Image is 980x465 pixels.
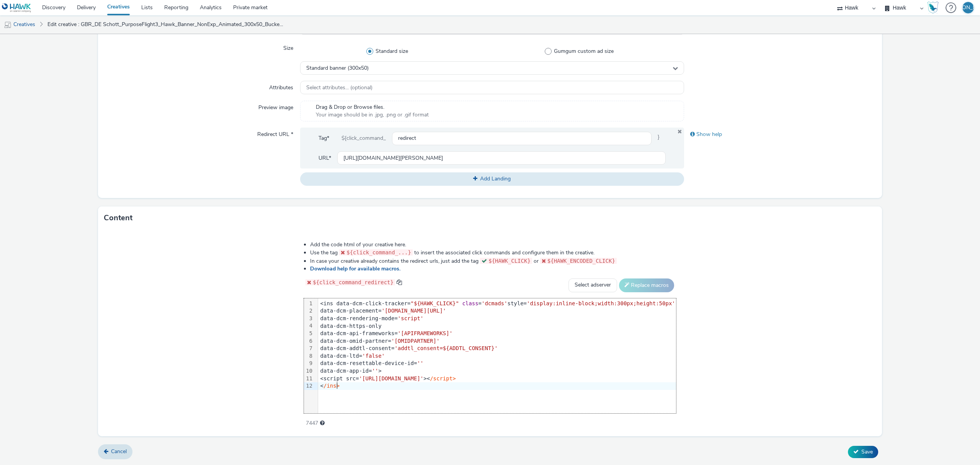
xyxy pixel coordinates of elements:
span: "${HAWK_CLICK}" [411,300,459,306]
span: Select attributes... (optional) [306,85,372,91]
div: 3 [304,315,314,323]
h3: Content [104,212,132,224]
li: Add the code html of your creative here. [310,241,676,249]
div: 2 [304,307,314,315]
span: '[OMIDPARTNER]' [391,338,439,344]
span: class [462,300,478,306]
span: 'script' [398,315,423,321]
div: data-dcm-https-only [318,323,676,330]
div: data-dcm-addtl-consent= [318,345,676,352]
a: Hawk Academy [927,2,942,14]
label: Attributes [266,81,296,92]
span: '[DOMAIN_NAME][URL]' [382,308,446,314]
label: Size [280,41,296,52]
span: Standard banner (300x50) [306,65,369,72]
span: 7447 [306,419,318,427]
span: Add Landing [480,175,511,182]
span: 'false' [362,353,385,359]
div: data-dcm-resettable-device-id= [318,360,676,367]
div: 1 [304,300,314,308]
li: In case your creative already contains the redirect urls, just add the tag or [310,257,676,265]
span: Save [861,448,873,455]
span: ${click_command_redirect} [313,279,394,285]
div: data-dcm-rendering-mode= [318,315,676,323]
span: '[APIFRAMEWORKS]' [398,330,452,336]
div: Maximum recommended length: 3000 characters. [320,419,325,427]
input: url... [337,151,666,165]
img: mobile [4,21,11,29]
button: Add Landing [300,172,684,185]
div: data-dcm-placement= [318,307,676,315]
div: data-dcm-omid-partner= [318,337,676,345]
img: undefined Logo [2,3,31,13]
label: Preview image [255,101,296,111]
div: 5 [304,330,314,337]
span: ${HAWK_ENCODED_CLICK} [547,258,615,264]
span: '' [417,360,423,366]
span: Your image should be in .jpg, .png or .gif format [316,111,429,119]
div: <script src= >< [318,375,676,383]
span: 'display:inline-block;width:300px;height:50px' [527,300,675,306]
div: 12 [304,382,314,390]
button: Save [848,446,878,458]
span: /script> [430,375,456,381]
div: 11 [304,375,314,383]
span: '[URL][DOMAIN_NAME]' [359,375,424,381]
img: Hawk Academy [927,2,939,14]
button: Replace macros [619,278,674,292]
a: Edit creative : GBR_DE Schott_PurposeFlight3_Hawk_Banner_NonExp_Animated_300x50_Bucket1_22/09-31/... [44,15,289,34]
label: Redirect URL * [254,128,296,138]
span: Standard size [376,47,408,55]
a: Cancel [98,444,132,459]
div: data-dcm-api-frameworks= [318,330,676,337]
div: < [318,382,676,390]
span: ${HAWK_CLICK} [488,258,531,264]
div: Show help [684,128,876,141]
span: copy to clipboard [397,280,402,285]
span: '' [372,368,378,374]
div: data-dcm-ltd= [318,352,676,360]
div: 10 [304,367,314,375]
div: <ins data-dcm-click-tracker= = style= [318,300,676,308]
li: Use the tag to insert the associated click commands and configure them in the creative. [310,249,676,257]
div: 4 [304,322,314,330]
div: 9 [304,360,314,367]
span: Gumgum custom ad size [554,47,614,55]
span: Cancel [111,448,127,455]
span: 'dcmads' [482,300,507,306]
div: 7 [304,345,314,352]
div: ${click_command_ [335,131,392,145]
span: ${click_command_...} [346,249,411,255]
span: /ins> [323,383,340,389]
div: data-dcm-app-id= > [318,367,676,375]
span: } [652,131,666,145]
span: Drag & Drop or Browse files. [316,103,429,111]
a: Download help for available macros. [310,265,403,272]
span: 'addtl_consent=${ADDTL_CONSENT}' [394,345,498,351]
div: 8 [304,352,314,360]
div: 6 [304,337,314,345]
